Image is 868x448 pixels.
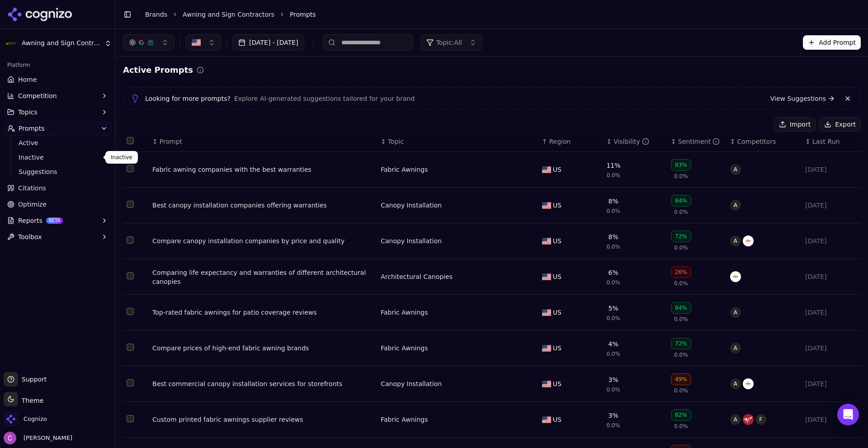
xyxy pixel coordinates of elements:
div: [DATE] [805,165,857,174]
div: ↕Prompt [152,137,373,146]
div: [DATE] [805,201,857,210]
a: Compare canopy installation companies by price and quality [152,236,373,245]
span: A [730,378,741,389]
button: Select row 6 [127,344,134,351]
img: US flag [542,166,551,173]
button: Toolbox [4,230,112,244]
img: mapes [743,378,754,389]
span: Prompt [160,137,182,146]
span: A [730,307,741,318]
img: US flag [542,238,551,245]
div: Architectural Canopies [381,272,453,281]
a: Fabric Awnings [381,165,428,174]
a: Custom printed fabric awnings supplier reviews [152,415,373,424]
span: US [553,344,561,353]
div: Fabric Awnings [381,308,428,317]
span: A [730,414,741,425]
a: Fabric Awnings [381,415,428,424]
button: Export [819,117,861,132]
div: [DATE] [805,236,857,245]
span: [PERSON_NAME] [20,434,72,442]
span: US [553,236,561,245]
span: 0.0% [606,315,620,322]
div: Open Intercom Messenger [837,404,859,425]
span: US [553,201,561,210]
div: ↕Topic [381,137,535,146]
div: 11% [606,161,620,170]
div: 49% [671,373,691,385]
div: 8% [609,197,618,206]
a: Top-rated fabric awnings for patio coverage reviews [152,308,373,317]
button: Open user button [4,432,72,444]
a: Brands [145,11,167,18]
span: US [553,308,561,317]
span: Looking for more prompts? [145,94,231,103]
div: 4% [609,340,618,349]
div: Compare prices of high-end fabric awning brands [152,344,373,353]
span: Topic: All [436,38,462,47]
span: 0.0% [674,387,688,394]
span: Competitors [737,137,776,146]
button: Competition [4,89,112,103]
button: Topics [4,105,112,119]
span: Reports [18,216,42,225]
span: 0.0% [674,173,688,180]
a: Best canopy installation companies offering warranties [152,201,373,210]
div: [DATE] [805,379,857,388]
a: Active [15,137,101,149]
span: Optimize [18,200,47,209]
span: 0.0% [674,316,688,323]
div: ↕Visibility [606,137,664,146]
span: Suggestions [19,167,97,176]
button: Select row 5 [127,308,134,315]
button: Select all rows [127,137,134,144]
img: US flag [542,416,551,423]
span: Inactive [19,153,97,162]
span: A [730,236,741,246]
div: 72% [671,338,691,349]
button: Dismiss banner [842,93,853,104]
p: Inactive [111,154,132,161]
a: Inactive [15,151,101,164]
span: Toolbox [18,232,42,241]
img: US flag [542,345,551,352]
div: Canopy Installation [381,236,442,245]
a: Home [4,72,112,87]
a: Optimize [4,197,112,212]
span: Prompts [19,124,45,133]
button: Select row 4 [127,272,134,279]
img: US flag [542,202,551,209]
span: 0.0% [674,208,688,216]
button: Open organization switcher [4,412,47,426]
button: Select row 1 [127,165,134,172]
span: 0.0% [674,280,688,287]
div: [DATE] [805,415,857,424]
span: F [755,414,766,425]
span: US [553,272,561,281]
a: Canopy Installation [381,201,442,210]
img: US flag [542,274,551,280]
th: Competitors [726,132,802,152]
span: 0.0% [674,351,688,358]
span: 0.0% [606,386,620,393]
span: Topics [18,108,38,117]
span: Awning and Sign Contractors [22,39,101,47]
a: Awning and Sign Contractors [183,10,274,19]
a: Comparing life expectancy and warranties of different architectural canopies [152,268,373,286]
span: Support [18,375,47,384]
button: Select row 7 [127,379,134,387]
span: Theme [18,397,43,404]
img: US flag [542,381,551,387]
th: Last Run [802,132,861,152]
div: 26% [671,266,691,278]
div: 84% [671,302,691,314]
span: A [730,200,741,211]
th: Topic [377,132,538,152]
div: 84% [671,195,691,207]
